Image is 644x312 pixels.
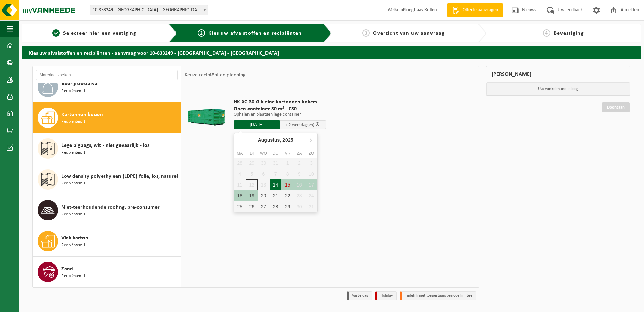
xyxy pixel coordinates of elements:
button: Kartonnen buizen Recipiënten: 1 [33,102,181,133]
div: di [246,150,258,157]
span: Recipiënten: 1 [61,180,85,187]
span: Kartonnen buizen [61,111,103,119]
span: Open container 30 m³ - C30 [234,105,326,112]
input: Selecteer datum [234,120,280,129]
div: wo [258,150,270,157]
span: Recipiënten: 1 [61,211,85,218]
button: Vlak karton Recipiënten: 1 [33,226,181,257]
div: Augustus, [255,135,296,145]
h2: Kies uw afvalstoffen en recipiënten - aanvraag voor 10-833249 - [GEOGRAPHIC_DATA] - [GEOGRAPHIC_D... [22,46,641,59]
div: 25 [234,201,246,212]
span: Kies uw afvalstoffen en recipiënten [208,31,302,36]
span: 10-833249 - IKO NV MILIEUSTRAAT FABRIEK - ANTWERPEN [90,5,208,15]
span: HK-XC-30-G kleine kartonnen kokers [234,99,326,105]
span: 4 [543,29,550,37]
a: Doorgaan [602,102,630,112]
button: Niet-teerhoudende roofing, pre-consumer Recipiënten: 1 [33,195,181,226]
div: Keuze recipiënt en planning [181,66,249,83]
div: do [270,150,281,157]
a: Offerte aanvragen [447,3,503,17]
strong: Ploegbaas Rollen [403,7,437,13]
span: Selecteer hier een vestiging [63,31,136,36]
span: Recipiënten: 1 [61,242,85,249]
span: 10-833249 - IKO NV MILIEUSTRAAT FABRIEK - ANTWERPEN [90,5,208,15]
div: 29 [281,201,293,212]
div: 28 [270,201,281,212]
div: ma [234,150,246,157]
div: 21 [270,190,281,201]
p: Uw winkelmand is leeg [486,82,630,95]
span: Niet-teerhoudende roofing, pre-consumer [61,203,160,211]
p: Ophalen en plaatsen lege container [234,112,326,117]
span: Zand [61,265,73,273]
div: 26 [246,201,258,212]
span: Recipiënten: 1 [61,119,85,125]
div: za [293,150,305,157]
li: Tijdelijk niet toegestaan/période limitée [400,291,476,300]
div: 27 [258,201,270,212]
span: Recipiënten: 1 [61,88,85,94]
span: Recipiënten: 1 [61,150,85,156]
a: 1Selecteer hier een vestiging [25,29,163,37]
span: 1 [52,29,60,37]
span: Recipiënten: 1 [61,273,85,279]
span: Vlak karton [61,234,88,242]
button: Zand Recipiënten: 1 [33,257,181,287]
div: zo [305,150,317,157]
input: Materiaal zoeken [36,70,178,80]
div: [PERSON_NAME] [486,66,631,82]
span: Offerte aanvragen [461,7,500,14]
button: Bedrijfsrestafval Recipiënten: 1 [33,72,181,102]
span: Low density polyethyleen (LDPE) folie, los, naturel [61,172,178,180]
div: 14 [270,179,281,190]
div: vr [281,150,293,157]
span: + 2 werkdag(en) [286,123,314,127]
li: Vaste dag [347,291,372,300]
div: 19 [246,190,258,201]
i: 2025 [282,138,293,142]
span: Bedrijfsrestafval [61,80,99,88]
button: Lege bigbags, wit - niet gevaarlijk - los Recipiënten: 1 [33,133,181,164]
span: 3 [362,29,370,37]
li: Holiday [375,291,397,300]
span: Overzicht van uw aanvraag [373,31,445,36]
div: 20 [258,190,270,201]
span: 2 [198,29,205,37]
span: Lege bigbags, wit - niet gevaarlijk - los [61,141,149,150]
span: Bevestiging [554,31,584,36]
div: 22 [281,190,293,201]
div: 18 [234,190,246,201]
button: Low density polyethyleen (LDPE) folie, los, naturel Recipiënten: 1 [33,164,181,195]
